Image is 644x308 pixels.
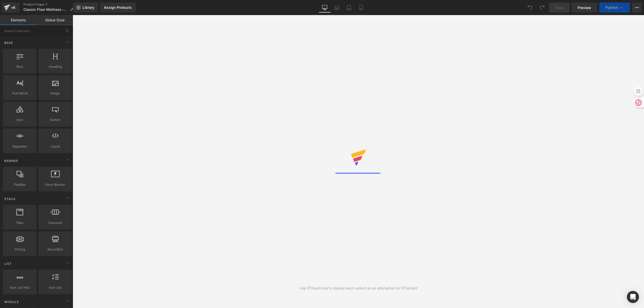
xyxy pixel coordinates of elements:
[578,5,591,10] span: Preview
[5,220,35,225] span: Tabs
[36,15,73,25] a: Global Style
[83,5,94,10] span: Library
[5,247,35,252] span: Pricing
[5,182,35,187] span: Parallax
[605,6,618,10] span: Publish
[4,299,19,304] span: Module
[10,4,16,11] div: v6
[23,3,77,7] a: Product Pages
[572,3,597,13] a: Preview
[525,3,535,13] button: Undo
[40,91,70,96] span: Image
[331,3,343,13] a: Laptop
[40,285,70,290] span: Icon List
[4,40,14,45] span: Base
[343,3,355,13] a: Tablet
[5,91,35,96] span: Text Block
[40,247,70,252] span: Accordion
[5,64,35,69] span: Row
[40,182,70,187] span: Hero Banner
[5,285,35,290] span: Icon List Hoz
[40,117,70,122] span: Button
[40,220,70,225] span: Carousel
[632,3,642,13] button: More
[40,64,70,69] span: Heading
[300,285,417,291] div: Use (P)Swatches to display each variant as an alternative for (P)Variant
[23,8,68,12] span: Classic Floor Mattress-打点
[4,261,12,266] span: List
[4,197,16,201] span: Stack
[355,3,367,13] a: Mobile
[73,3,98,13] a: New Library
[5,117,35,122] span: Icon
[104,6,132,10] div: Assign Products
[599,3,630,13] button: Publish
[537,3,547,13] button: Redo
[627,291,639,303] div: Open Intercom Messenger
[4,158,19,163] span: Banner
[5,144,35,149] span: Separator
[319,3,331,13] a: Desktop
[2,3,19,13] a: v6
[555,5,563,10] span: Save
[40,144,70,149] span: Liquid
